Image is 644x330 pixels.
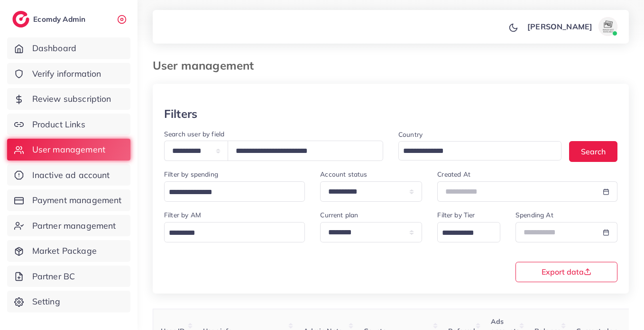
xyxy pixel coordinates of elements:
[153,59,261,72] h3: User management
[320,210,358,220] label: Current plan
[12,11,88,27] a: logoEcomdy Admin
[439,226,488,241] input: Search for option
[32,42,76,54] span: Dashboard
[7,114,130,135] a: Product Links
[166,226,293,241] input: Search for option
[398,141,561,161] div: Search for option
[33,15,88,24] h2: Ecomdy Admin
[7,139,130,161] a: User management
[32,270,75,283] span: Partner BC
[7,215,130,237] a: Partner management
[320,169,367,179] label: Account status
[598,17,617,36] img: avatar
[32,143,105,156] span: User management
[398,130,423,139] label: Country
[515,210,553,220] label: Spending At
[437,222,500,242] div: Search for option
[164,181,305,202] div: Search for option
[522,17,621,36] a: [PERSON_NAME]avatar
[164,222,305,242] div: Search for option
[32,220,116,232] span: Partner management
[527,21,592,32] p: [PERSON_NAME]
[542,268,591,276] span: Export data
[164,107,197,121] h3: Filters
[32,68,101,80] span: Verify information
[32,295,60,308] span: Setting
[7,291,130,312] a: Setting
[32,118,85,131] span: Product Links
[164,129,224,139] label: Search user by field
[32,194,122,206] span: Payment management
[164,210,201,220] label: Filter by AM
[437,210,475,220] label: Filter by Tier
[32,169,110,181] span: Inactive ad account
[437,169,470,179] label: Created At
[166,185,293,200] input: Search for option
[7,266,130,287] a: Partner BC
[7,88,130,110] a: Review subscription
[32,93,111,105] span: Review subscription
[569,141,617,161] button: Search
[7,63,130,85] a: Verify information
[515,262,617,282] button: Export data
[400,144,549,159] input: Search for option
[164,169,218,179] label: Filter by spending
[7,240,130,262] a: Market Package
[7,189,130,211] a: Payment management
[32,245,97,257] span: Market Package
[7,164,130,186] a: Inactive ad account
[12,11,29,27] img: logo
[7,37,130,59] a: Dashboard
